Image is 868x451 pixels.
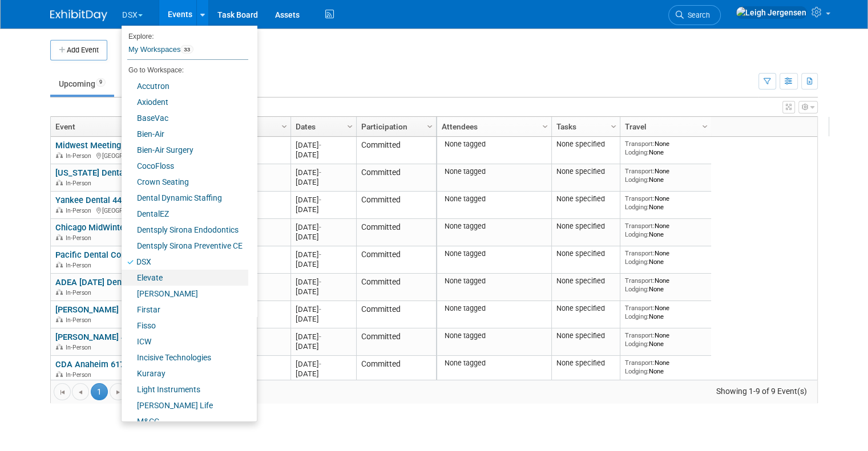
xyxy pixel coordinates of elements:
[556,277,616,286] div: None specified
[56,207,63,213] img: In-Person Event
[345,122,354,131] span: Column Settings
[699,117,712,134] a: Column Settings
[122,397,248,413] a: [PERSON_NAME] Life
[356,246,436,274] td: Committed
[122,78,248,94] a: Accutron
[319,141,321,149] span: -
[625,258,649,266] span: Lodging:
[625,277,655,285] span: Transport:
[55,222,210,233] a: Chicago MidWinter 04081-2026 DentalEZ
[56,289,63,295] img: In-Person Event
[296,205,351,214] div: [DATE]
[556,249,616,258] div: None specified
[122,365,248,381] a: Kuraray
[356,301,436,328] td: Committed
[296,117,349,136] a: Dates
[296,222,351,232] div: [DATE]
[556,117,612,136] a: Tasks
[66,152,95,160] span: In-Person
[556,359,616,368] div: None specified
[442,194,547,204] div: None tagged
[625,331,655,339] span: Transport:
[540,122,550,131] span: Column Settings
[55,140,222,151] a: Midwest Meeting 21907-2025 DentalEZ DSX
[122,350,248,365] a: Incisive Technologies
[122,63,248,78] li: Go to Workspace:
[319,360,321,368] span: -
[539,117,552,134] a: Column Settings
[122,110,248,126] a: BaseVac
[122,238,248,254] a: Dentsply Sirona Preventive CE
[556,140,616,149] div: None specified
[625,167,707,184] div: None None
[56,180,63,185] img: In-Person Event
[278,117,291,134] a: Column Settings
[319,168,321,177] span: -
[296,232,351,242] div: [DATE]
[66,207,95,214] span: In-Person
[122,158,248,174] a: CocoFloss
[625,140,655,148] span: Transport:
[361,117,429,136] a: Participation
[625,203,649,211] span: Lodging:
[56,234,63,240] img: In-Person Event
[96,78,106,87] span: 9
[54,383,71,400] a: Go to the first page
[442,277,547,286] div: None tagged
[122,206,248,222] a: DentalEZ
[66,262,95,269] span: In-Person
[122,381,248,397] a: Light Instruments
[296,250,351,259] div: [DATE]
[442,140,547,149] div: None tagged
[625,194,655,202] span: Transport:
[296,342,351,351] div: [DATE]
[356,164,436,192] td: Committed
[50,10,107,21] img: ExhibitDay
[122,302,248,318] a: Firstar
[66,371,95,379] span: In-Person
[356,356,436,383] td: Committed
[442,222,547,231] div: None tagged
[122,94,248,110] a: Axiodent
[122,318,248,334] a: Fisso
[556,331,616,340] div: None specified
[76,388,85,397] span: Go to the previous page
[625,194,707,211] div: None None
[442,167,547,176] div: None tagged
[296,177,351,187] div: [DATE]
[356,219,436,246] td: Committed
[66,234,95,242] span: In-Person
[356,192,436,219] td: Committed
[122,142,248,158] a: Bien-Air Surgery
[55,151,285,160] div: [GEOGRAPHIC_DATA], [GEOGRAPHIC_DATA]
[122,334,248,350] a: ICW
[625,230,649,238] span: Lodging:
[442,304,547,313] div: None tagged
[122,286,248,302] a: [PERSON_NAME]
[55,117,283,136] a: Event
[319,278,321,286] span: -
[56,152,63,158] img: In-Person Event
[356,137,436,164] td: Committed
[625,176,649,184] span: Lodging:
[280,122,289,131] span: Column Settings
[319,223,321,231] span: -
[296,168,351,177] div: [DATE]
[66,316,95,324] span: In-Person
[625,167,655,175] span: Transport:
[625,312,649,320] span: Lodging:
[736,6,807,19] img: Leigh Jergensen
[625,249,655,257] span: Transport:
[625,367,649,375] span: Lodging:
[296,369,351,379] div: [DATE]
[122,270,248,286] a: Elevate
[122,222,248,238] a: Dentsply Sirona Endodontics
[56,316,63,322] img: In-Person Event
[442,331,547,340] div: None tagged
[296,140,351,150] div: [DATE]
[55,168,209,178] a: [US_STATE] Dental 46893-2026 DentalEZ
[296,259,351,269] div: [DATE]
[296,277,351,287] div: [DATE]
[296,314,351,324] div: [DATE]
[114,388,123,397] span: Go to the next page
